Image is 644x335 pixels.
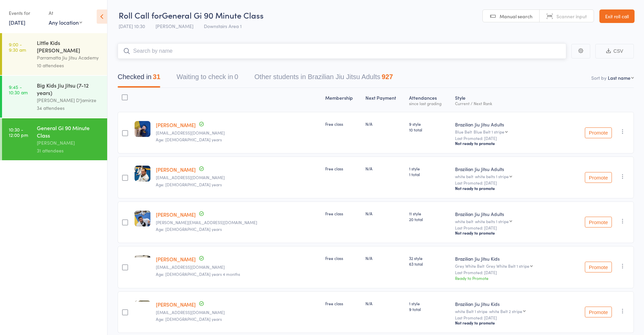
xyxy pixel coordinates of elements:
div: General Gi 90 Minute Class [37,124,101,139]
small: divabell@optusnet.com.au [156,265,319,269]
label: Sort by [591,74,606,81]
div: white belts 1 stripe [475,174,509,178]
span: Free class [325,211,343,216]
div: N/A [365,166,404,171]
time: 9:45 - 10:30 am [9,84,28,95]
div: Blue Belt [455,129,568,134]
div: Brazilian Jiu Jitsu Adults [455,121,568,128]
div: Not ready to promote [455,141,568,146]
span: 1 total [409,171,450,177]
span: 1 style [409,166,450,171]
div: Events for [9,7,42,19]
button: Promote [585,307,612,317]
div: white belt [455,219,568,223]
div: N/A [365,211,404,216]
div: Big Kids Jiu Jitsu (7-12 years) [37,81,101,96]
small: Last Promoted: [DATE] [455,181,568,185]
div: Ready to Promote [455,275,568,281]
div: white Belt 2 stripe [489,309,522,313]
small: info@5startrafficmanagement.com.au [156,130,319,135]
span: 10 total [409,127,450,133]
span: [PERSON_NAME] [156,23,193,29]
div: Grey White Belt 1 stripe [486,264,529,268]
div: white belts 1 stripe [475,219,509,223]
div: Not ready to promote [455,230,568,236]
a: [PERSON_NAME] [156,121,196,128]
span: Age: [DEMOGRAPHIC_DATA] years [156,182,222,187]
span: Free class [325,255,343,261]
small: Last Promoted: [DATE] [455,270,568,275]
div: Blue Belt 1 stripe [474,129,504,134]
a: [PERSON_NAME] [156,301,196,308]
div: 10 attendees [37,62,101,69]
span: 32 style [409,255,450,261]
span: Age: [DEMOGRAPHIC_DATA] years [156,226,222,232]
span: General Gi 90 Minute Class [162,9,264,21]
div: At [49,7,82,19]
button: Checked in31 [118,70,160,88]
time: 9:00 - 9:30 am [9,42,26,52]
small: Last Promoted: [DATE] [455,225,568,230]
div: since last grading [409,101,450,105]
span: Age: [DEMOGRAPHIC_DATA] years 4 months [156,271,240,277]
div: white Belt 1 stripe [455,309,568,313]
button: Waiting to check in0 [176,70,238,88]
span: Downstairs Area 1 [204,23,242,29]
img: image1752827710.png [135,121,150,137]
span: 63 total [409,261,450,267]
div: 927 [382,73,393,80]
a: [PERSON_NAME] [156,256,196,263]
a: 10:30 -12:00 pmGeneral Gi 90 Minute Class[PERSON_NAME]31 attendees [2,118,107,160]
small: Last Promoted: [DATE] [455,136,568,141]
div: Current / Next Rank [455,101,568,105]
span: 9 total [409,306,450,312]
span: 9 style [409,121,450,127]
div: Grey White Belt [455,264,568,268]
span: 11 style [409,211,450,216]
span: 1 style [409,301,450,306]
div: Little Kids [PERSON_NAME] [37,39,101,54]
button: Other students in Brazilian Jiu Jitsu Adults927 [255,70,393,88]
a: [DATE] [9,19,25,26]
span: Manual search [500,13,532,20]
span: Roll Call for [119,9,162,21]
div: Any location [49,19,82,26]
div: Last name [608,74,630,81]
span: Free class [325,301,343,306]
a: 9:00 -9:30 amLittle Kids [PERSON_NAME]Parramatta Jiu Jitsu Academy10 attendees [2,33,107,75]
small: mohalassadi1989@gmail.com [156,175,319,180]
div: Brazilian Jiu Jitsu Kids [455,255,568,262]
small: Last Promoted: [DATE] [455,315,568,320]
img: image1755306411.png [135,255,150,271]
div: Not ready to promote [455,320,568,326]
div: Style [452,91,571,109]
span: Age: [DEMOGRAPHIC_DATA] years [156,316,222,322]
button: Promote [585,172,612,183]
div: Not ready to promote [455,186,568,191]
span: Free class [325,166,343,171]
span: [DATE] 10:30 [119,23,145,29]
div: 31 attendees [37,147,101,154]
button: Promote [585,127,612,138]
div: Brazilian Jiu Jitsu Kids [455,301,568,307]
input: Search by name [118,43,566,59]
div: Brazilian Jiu Jitsu Adults [455,211,568,217]
img: image1528874630.png [135,301,150,316]
a: [PERSON_NAME] [156,166,196,173]
button: Promote [585,217,612,228]
span: Age: [DEMOGRAPHIC_DATA] years [156,137,222,142]
div: 34 attendees [37,104,101,112]
div: Brazilian Jiu Jitsu Adults [455,166,568,172]
div: [PERSON_NAME] D'Jamirze [37,96,101,104]
div: N/A [365,255,404,261]
time: 10:30 - 12:00 pm [9,127,28,138]
a: [PERSON_NAME] [156,211,196,218]
div: white belt [455,174,568,178]
div: 0 [234,73,238,80]
div: Atten­dances [406,91,452,109]
div: N/A [365,301,404,306]
div: Parramatta Jiu Jitsu Academy [37,54,101,62]
img: image1755306206.png [135,166,150,182]
div: N/A [365,121,404,127]
button: Promote [585,262,612,272]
